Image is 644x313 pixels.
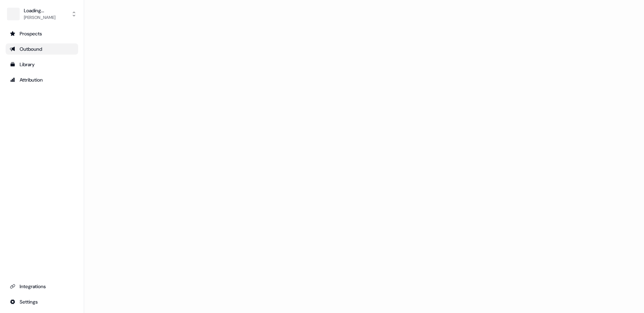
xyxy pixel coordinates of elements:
a: Go to outbound experience [6,43,78,55]
a: Go to integrations [6,281,78,292]
div: Integrations [10,283,74,290]
a: Go to integrations [6,296,78,307]
div: Library [10,61,74,68]
a: Go to attribution [6,74,78,85]
div: Loading... [24,7,55,14]
a: Go to prospects [6,28,78,39]
div: Prospects [10,30,74,37]
div: Settings [10,298,74,305]
div: Attribution [10,76,74,83]
div: Outbound [10,46,74,53]
a: Go to templates [6,59,78,70]
div: [PERSON_NAME] [24,14,55,21]
button: Loading...[PERSON_NAME] [6,6,78,22]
